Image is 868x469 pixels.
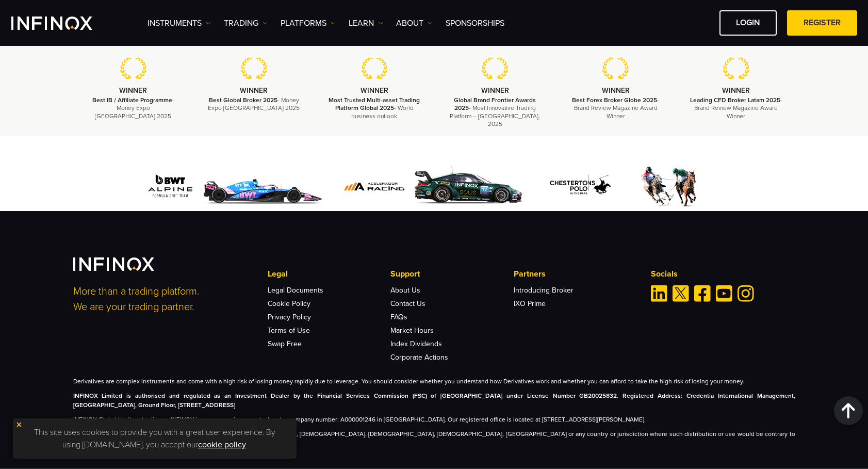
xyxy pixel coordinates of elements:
a: Introducing Broker [514,286,574,295]
p: Legal [268,268,390,280]
a: Privacy Policy [268,313,311,321]
a: Index Dividends [390,339,442,348]
strong: Best Global Broker 2025 [209,96,277,104]
strong: INFINOX Limited is authorised and regulated as an Investment Dealer by the Financial Services Com... [73,392,795,409]
p: More than a trading platform. We are your trading partner. [73,284,254,315]
a: Legal Documents [268,286,323,295]
a: Corporate Actions [390,353,448,362]
p: The information on this site is not directed at residents of [GEOGRAPHIC_DATA], [DEMOGRAPHIC_DATA... [73,429,795,448]
a: Linkedin [651,285,667,302]
p: - Brand Review Magazine Award Winner [689,96,783,120]
a: About Us [390,286,420,295]
p: - Most Innovative Trading Platform – [GEOGRAPHIC_DATA], 2025 [448,96,543,128]
strong: WINNER [602,86,630,95]
a: Cookie Policy [268,299,310,308]
strong: WINNER [481,86,509,95]
a: ABOUT [396,17,433,29]
p: - Money Expo [GEOGRAPHIC_DATA] 2025 [86,96,181,120]
a: IXO Prime [514,299,546,308]
strong: Leading CFD Broker Latam 2025 [690,96,780,104]
strong: WINNER [722,86,750,95]
a: Market Hours [390,326,434,335]
p: Support [390,268,513,280]
a: REGISTER [787,10,857,36]
a: SPONSORSHIPS [446,17,504,29]
a: Learn [349,17,383,29]
a: LOGIN [719,10,777,36]
a: Instagram [738,285,754,302]
a: PLATFORMS [281,17,336,29]
p: Socials [651,268,795,280]
strong: Best IB / Affiliate Programme [92,96,172,104]
strong: WINNER [361,86,388,95]
p: INFINOX Global Limited, trading as INFINOX is a company incorporated under company number: A00000... [73,415,795,424]
a: Twitter [673,285,689,302]
p: - Money Expo [GEOGRAPHIC_DATA] 2025 [206,96,301,112]
p: This site uses cookies to provide you with a great user experience. By using [DOMAIN_NAME], you a... [18,424,291,454]
a: FAQs [390,313,407,321]
a: Contact Us [390,299,425,308]
a: Facebook [694,285,711,302]
p: - World business outlook [327,96,422,120]
p: - Brand Review Magazine Award Winner [568,96,663,120]
a: cookie policy [198,440,246,450]
a: INFINOX Logo [11,17,117,30]
a: Youtube [716,285,732,302]
strong: WINNER [119,86,147,95]
a: Instruments [148,17,211,29]
p: Partners [514,268,636,280]
h2: Trading achievements [73,33,795,47]
a: TRADING [224,17,268,29]
a: Swap Free [268,339,302,348]
strong: WINNER [240,86,268,95]
strong: Most Trusted Multi-asset Trading Platform Global 2025 [329,96,420,111]
img: yellow close icon [15,421,23,428]
strong: Best Forex Broker Globe 2025 [572,96,657,104]
a: Terms of Use [268,326,310,335]
p: Derivatives are complex instruments and come with a high risk of losing money rapidly due to leve... [73,377,795,386]
strong: Global Brand Frontier Awards 2025 [454,96,536,111]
